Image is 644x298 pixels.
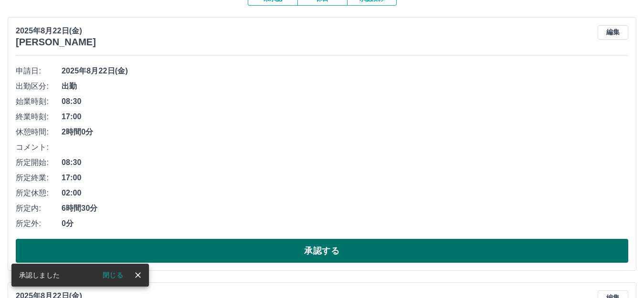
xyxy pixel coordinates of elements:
[62,157,628,168] span: 08:30
[62,111,628,123] span: 17:00
[16,65,62,77] span: 申請日:
[16,203,62,214] span: 所定内:
[62,187,628,199] span: 02:00
[62,96,628,107] span: 08:30
[62,218,628,229] span: 0分
[16,142,62,153] span: コメント:
[131,268,145,282] button: close
[16,239,628,263] button: 承認する
[16,157,62,168] span: 所定開始:
[62,203,628,214] span: 6時間30分
[598,25,628,40] button: 編集
[16,96,62,107] span: 始業時刻:
[16,218,62,229] span: 所定外:
[62,126,628,138] span: 2時間0分
[62,65,628,77] span: 2025年8月22日(金)
[16,37,96,48] h3: [PERSON_NAME]
[16,126,62,138] span: 休憩時間:
[95,268,131,282] button: 閉じる
[62,81,628,92] span: 出勤
[16,187,62,199] span: 所定休憩:
[16,25,96,37] p: 2025年8月22日(金)
[62,172,628,184] span: 17:00
[16,81,62,92] span: 出勤区分:
[16,111,62,123] span: 終業時刻:
[19,267,60,284] div: 承認しました
[16,172,62,184] span: 所定終業:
